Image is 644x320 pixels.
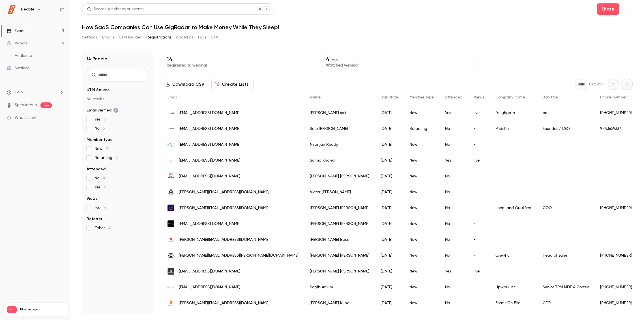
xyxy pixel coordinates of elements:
span: [EMAIL_ADDRESS][DOMAIN_NAME] [179,173,240,179]
div: [PERSON_NAME] [PERSON_NAME] [304,168,375,184]
span: Plan usage [20,307,64,312]
span: Pro [7,306,17,313]
button: Download CSV [162,79,209,90]
div: [PERSON_NAME] [PERSON_NAME] [304,263,375,279]
p: 4 [326,56,469,63]
img: peddling.io [168,125,174,132]
span: UTM Source [87,87,110,93]
div: [DATE] [375,200,404,216]
span: What's new [15,115,36,121]
div: - [468,279,490,295]
section: facet-groups [87,87,148,231]
div: live [468,105,490,121]
div: No [439,216,468,232]
button: UTM builder [119,33,142,42]
span: [PERSON_NAME][EMAIL_ADDRESS][DOMAIN_NAME] [179,189,269,195]
div: Search for videos or events [87,6,143,12]
span: [PERSON_NAME][EMAIL_ADDRESS][DOMAIN_NAME] [179,205,269,211]
img: formsonfire.com [168,300,174,306]
span: Member type [87,137,113,143]
img: Peddle [7,5,16,14]
img: inqsys.com [168,173,174,180]
div: [PHONE_NUMBER] [594,248,638,263]
div: [DATE] [375,248,404,263]
span: Views [474,95,484,99]
div: [DATE] [375,105,404,121]
div: New [404,248,439,263]
div: Settings [7,65,29,71]
span: Yes [95,184,106,190]
div: Audience [7,53,32,59]
p: No results [87,96,148,102]
div: live [468,263,490,279]
span: 9 [104,117,106,121]
span: Email [168,95,177,99]
span: Returning [95,155,118,161]
div: Niranjan Reddy [304,137,375,153]
div: New [404,105,439,121]
img: qwoted.com [168,236,174,243]
span: new [40,102,52,108]
div: [DATE] [375,121,404,137]
iframe: Noticeable Trigger [57,115,64,121]
span: 12 [106,147,109,151]
div: No [439,168,468,184]
div: - [468,184,490,200]
div: No [439,121,468,137]
span: 5 [103,126,105,130]
div: - [468,248,490,263]
button: CTA [211,33,218,42]
span: [PERSON_NAME][EMAIL_ADDRESS][DOMAIN_NAME] [179,300,269,306]
span: Phone number [600,95,627,99]
div: - [468,137,490,153]
span: Views [87,196,98,201]
div: [DATE] [375,184,404,200]
div: Saqib Anjum [304,279,375,295]
div: [PERSON_NAME] Kunz [304,295,375,311]
li: help-dropdown-opener [7,89,64,95]
div: New [404,137,439,153]
h6: Peddle [21,7,35,12]
a: SpeakerHub [15,102,37,108]
button: Polls [198,33,206,42]
button: Registrations [146,33,171,42]
span: Email verified [87,108,118,113]
div: No [439,137,468,153]
div: - [468,295,490,311]
div: New [404,232,439,248]
div: [DATE] [375,263,404,279]
div: Local and Qualified [490,200,537,216]
div: No [439,279,468,295]
img: blumountain.me [168,157,174,164]
div: Events [7,28,26,34]
span: [EMAIL_ADDRESS][DOMAIN_NAME] [179,110,240,116]
div: freighgate [490,105,537,121]
div: [PHONE_NUMBER] [594,200,638,216]
div: [DATE] [375,232,404,248]
div: [PERSON_NAME] [PERSON_NAME] [304,200,375,216]
div: Founder / CEO [537,121,594,137]
img: localandqualified.com [168,205,174,211]
p: Watched webinar [326,63,469,68]
div: [DATE] [375,279,404,295]
span: [EMAIL_ADDRESS][DOMAIN_NAME] [179,126,240,132]
span: Yes [95,117,106,122]
p: Registered to webinar [167,63,310,68]
span: Other [95,225,111,231]
span: Job title [543,95,558,99]
span: [EMAIL_ADDRESS][DOMAIN_NAME] [179,284,240,290]
div: Peddlle [490,121,537,137]
span: [EMAIL_ADDRESS][DOMAIN_NAME] [179,221,240,227]
div: Forms On Fire [490,295,537,311]
div: [DATE] [375,153,404,168]
span: Referrer [87,216,102,222]
div: Victor [PERSON_NAME] [304,184,375,200]
span: [EMAIL_ADDRESS][DOMAIN_NAME] [179,158,240,164]
span: Company name [495,95,525,99]
img: hack4change.co [168,189,174,196]
span: [PERSON_NAME][EMAIL_ADDRESS][PERSON_NAME][DOMAIN_NAME] [179,253,299,259]
div: Senior TPM MDE & Cortex [537,279,594,295]
span: 10 [103,176,107,180]
img: crewhu.com [168,252,174,259]
span: [EMAIL_ADDRESS][DOMAIN_NAME] [179,269,240,274]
